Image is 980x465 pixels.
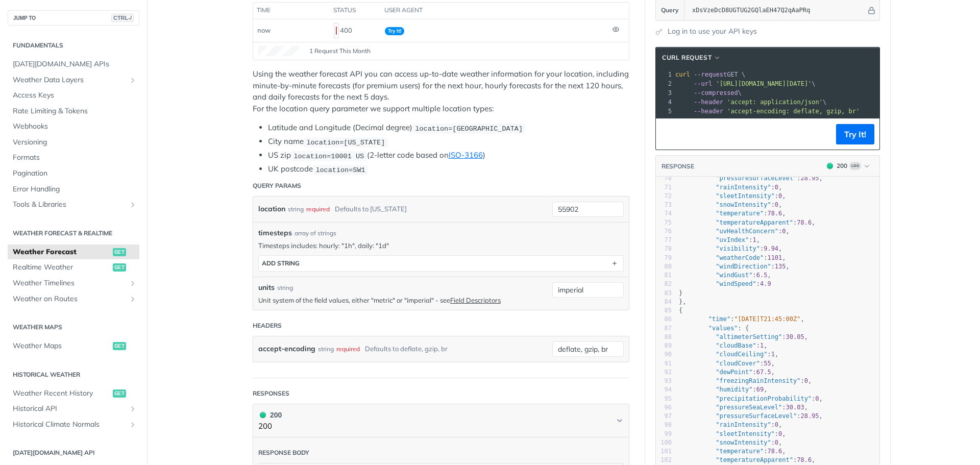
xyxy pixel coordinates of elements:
[716,395,812,402] span: "precipitationProbability"
[656,201,672,209] div: 73
[716,439,771,446] span: "snowIntensity"
[8,370,139,379] h2: Historical Weather
[679,175,823,182] span: : ,
[656,430,672,438] div: 99
[656,236,672,244] div: 77
[13,153,137,163] span: Formats
[658,53,725,63] button: cURL Request
[679,289,682,297] span: }
[760,342,764,349] span: 1
[656,183,672,192] div: 71
[253,389,289,398] div: Responses
[268,163,629,175] li: UK postcode
[253,181,301,190] div: Query Params
[8,291,139,307] a: Weather on RoutesShow subpages for Weather on Routes
[656,298,672,306] div: 84
[782,228,786,235] span: 0
[694,71,727,78] span: --request
[656,315,672,324] div: 86
[837,161,847,170] div: 200
[13,90,137,101] span: Access Keys
[694,80,712,87] span: --url
[716,245,760,252] span: "visibility"
[679,448,786,455] span: : ,
[257,26,271,34] span: now
[336,341,360,356] div: required
[716,272,752,279] span: "windGust"
[716,333,782,340] span: "altimeterSetting"
[679,360,775,367] span: : ,
[716,386,752,393] span: "humidity"
[675,99,826,106] span: \
[866,5,877,15] button: Hide
[662,53,712,62] span: cURL Request
[675,71,690,78] span: curl
[661,161,695,172] button: RESPONSE
[8,72,139,88] a: Weather Data LayersShow subpages for Weather Data Layers
[786,404,804,411] span: 30.03
[8,244,139,260] a: Weather Forecastget
[800,175,819,182] span: 28.95
[656,456,672,464] div: 102
[679,245,782,252] span: : ,
[260,412,266,418] span: 200
[13,278,126,288] span: Weather Timelines
[656,333,672,341] div: 88
[679,395,823,402] span: : ,
[679,342,768,349] span: : ,
[258,448,309,457] div: Response body
[8,323,139,332] h2: Weather Maps
[679,184,782,191] span: : ,
[656,209,672,218] div: 74
[113,263,126,272] span: get
[656,385,672,394] div: 94
[734,315,800,323] span: "[DATE]T21:45:00Z"
[656,271,672,280] div: 81
[306,138,385,146] span: location=[US_STATE]
[656,289,672,298] div: 83
[111,14,134,22] span: CTRL-/
[8,386,139,401] a: Weather Recent Historyget
[716,192,775,200] span: "sleetIntensity"
[716,448,764,455] span: "temperature"
[656,447,672,456] div: 101
[679,298,687,305] span: },
[656,412,672,421] div: 97
[679,307,682,314] span: {
[708,325,738,332] span: "values"
[8,260,139,275] a: Realtime Weatherget
[679,263,790,270] span: : ,
[708,315,730,323] span: "time"
[656,403,672,412] div: 96
[694,99,723,106] span: --header
[756,386,764,393] span: 69
[656,254,672,262] div: 79
[775,263,786,270] span: 135
[8,150,139,165] a: Formats
[656,280,672,288] div: 82
[656,70,673,79] div: 1
[716,421,771,428] span: "rainIntensity"
[679,439,782,446] span: : ,
[129,279,137,287] button: Show subpages for Weather Timelines
[679,456,815,463] span: : ,
[716,201,771,208] span: "snowIntensity"
[764,245,778,252] span: 9.94
[13,121,137,132] span: Webhooks
[716,219,793,226] span: "temperatureApparent"
[258,202,285,216] label: location
[656,262,672,271] div: 80
[450,296,501,304] a: Field Descriptors
[679,351,778,358] span: : ,
[716,369,752,376] span: "dewPoint"
[13,184,137,194] span: Error Handling
[679,272,771,279] span: : ,
[767,254,782,261] span: 1101
[679,430,786,437] span: : ,
[8,276,139,291] a: Weather TimelinesShow subpages for Weather Timelines
[13,262,110,273] span: Realtime Weather
[679,377,812,384] span: : ,
[756,369,771,376] span: 67.5
[775,184,778,191] span: 0
[767,210,782,217] span: 78.6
